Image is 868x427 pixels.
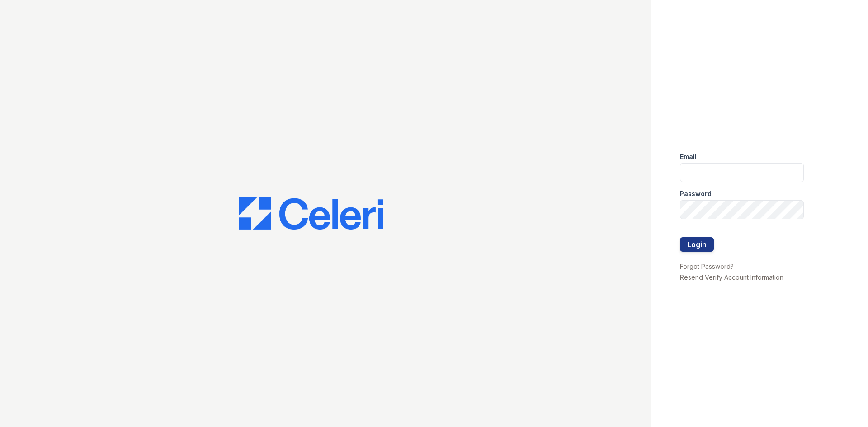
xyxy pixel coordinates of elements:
[680,263,734,270] a: Forgot Password?
[680,237,714,252] button: Login
[680,152,697,161] label: Email
[680,189,712,198] label: Password
[239,197,383,230] img: CE_Logo_Blue-a8612792a0a2168367f1c8372b55b34899dd931a85d93a1a3d3e32e68fde9ad4.png
[680,273,783,281] a: Resend Verify Account Information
